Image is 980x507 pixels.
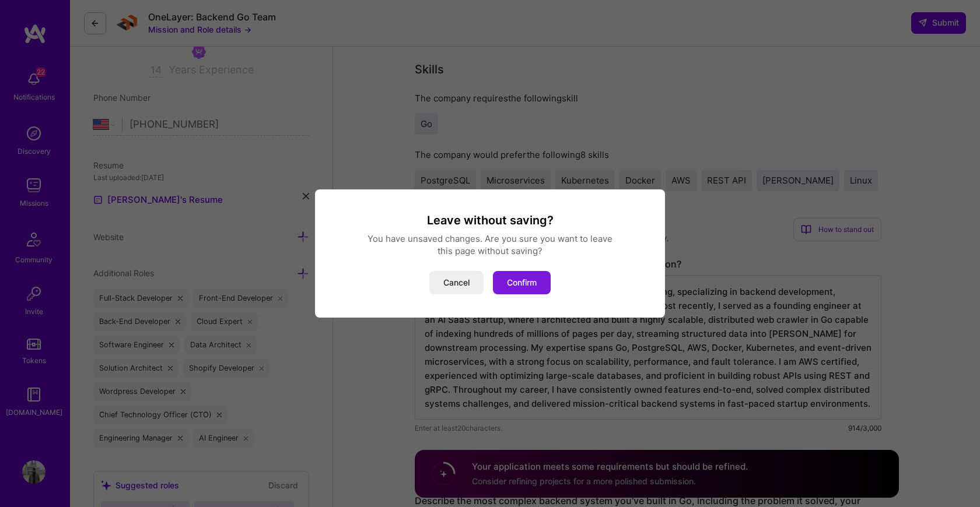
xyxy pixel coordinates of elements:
[329,245,651,257] div: this page without saving?
[493,271,551,294] button: Confirm
[329,233,651,245] div: You have unsaved changes. Are you sure you want to leave
[315,189,665,318] div: modal
[329,213,651,228] h3: Leave without saving?
[429,271,484,294] button: Cancel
